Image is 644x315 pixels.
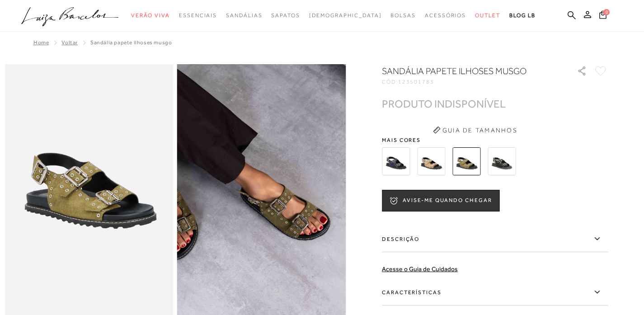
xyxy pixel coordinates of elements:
[425,7,466,24] a: noSubCategoriesText
[90,39,172,46] span: SANDÁLIA PAPETE ILHOSES MUSGO
[382,147,410,175] img: SANDÁLIA PAPETE ILHOSES AZUL NAVAL
[33,39,49,46] a: Home
[382,137,608,143] span: Mais cores
[382,79,563,85] div: CÓD:
[382,226,608,252] label: Descrição
[309,7,382,24] a: noSubCategoriesText
[179,7,217,24] a: noSubCategoriesText
[309,12,382,19] span: [DEMOGRAPHIC_DATA]
[226,12,262,19] span: Sandálias
[382,65,551,77] h1: SANDÁLIA PAPETE ILHOSES MUSGO
[390,7,416,24] a: noSubCategoriesText
[61,39,78,46] a: Voltar
[382,279,608,306] label: Características
[271,12,300,19] span: Sapatos
[488,147,516,175] img: SANDÁLIA PAPETE ILHOSES PRETA
[382,190,499,212] button: AVISE-ME QUANDO CHEGAR
[603,9,610,15] span: 0
[597,10,609,22] button: 0
[131,12,170,19] span: Verão Viva
[475,12,500,19] span: Outlet
[430,123,520,137] button: Guia de Tamanhos
[382,99,506,108] div: PRODUTO INDISPONÍVEL
[271,7,300,24] a: noSubCategoriesText
[226,7,262,24] a: noSubCategoriesText
[417,147,445,175] img: SANDÁLIA PAPETE ILHOSES FENDI
[179,12,217,19] span: Essenciais
[452,147,480,175] img: SANDÁLIA PAPETE ILHOSES MUSGO
[425,12,466,19] span: Acessórios
[390,12,416,19] span: Bolsas
[509,12,536,19] span: BLOG LB
[475,7,500,24] a: noSubCategoriesText
[382,265,458,273] a: Acesse o Guia de Cuidados
[398,79,434,85] span: 123501783
[131,7,170,24] a: noSubCategoriesText
[509,7,536,24] a: BLOG LB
